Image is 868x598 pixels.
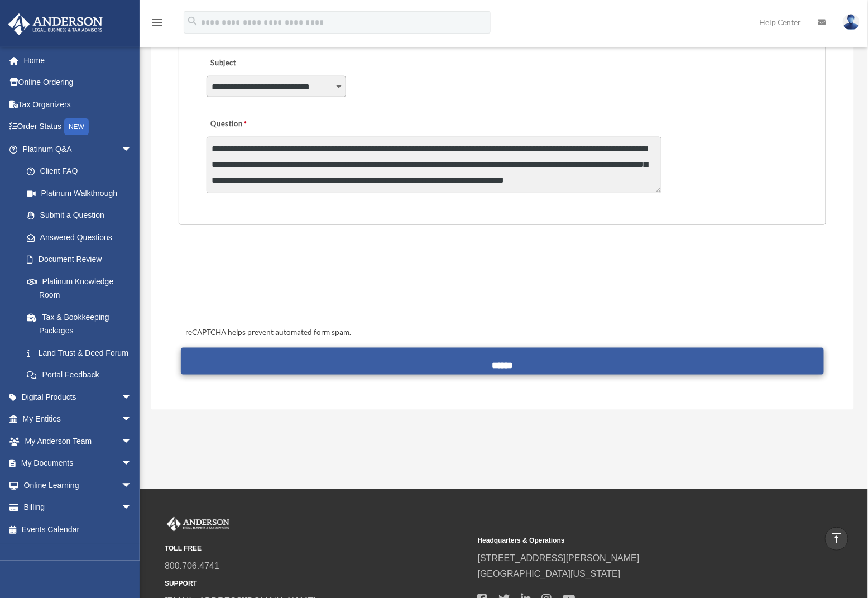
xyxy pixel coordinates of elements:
a: Tax & Bookkeeping Packages [16,306,149,342]
small: Headquarters & Operations [478,535,783,547]
span: arrow_drop_down [121,386,143,409]
a: Platinum Knowledge Room [16,270,149,306]
div: reCAPTCHA helps prevent automated form spam. [181,326,823,339]
iframe: reCAPTCHA [182,260,352,303]
i: vertical_align_top [830,532,843,545]
a: 800.706.4741 [165,562,219,571]
a: Submit a Question [16,204,143,227]
a: vertical_align_top [825,527,848,551]
span: arrow_drop_down [121,452,143,475]
a: My Anderson Teamarrow_drop_down [8,430,149,452]
a: Platinum Walkthrough [16,182,149,204]
a: Events Calendar [8,518,149,540]
i: search [186,15,199,27]
span: arrow_drop_down [121,408,143,431]
a: Online Learningarrow_drop_down [8,474,149,496]
a: [GEOGRAPHIC_DATA][US_STATE] [478,570,621,579]
small: SUPPORT [165,578,470,590]
a: Client FAQ [16,160,149,183]
img: User Pic [843,14,860,30]
a: Tax Organizers [8,93,149,116]
a: Document Review [16,248,149,271]
span: arrow_drop_down [121,430,143,453]
a: Billingarrow_drop_down [8,496,149,519]
a: Home [8,49,149,71]
div: NEW [64,118,89,135]
a: Answered Questions [16,226,149,248]
img: Anderson Advisors Platinum Portal [165,517,232,532]
small: TOLL FREE [165,543,470,555]
span: arrow_drop_down [121,474,143,497]
i: menu [151,16,164,29]
span: arrow_drop_down [121,496,143,519]
label: Subject [207,55,313,71]
span: arrow_drop_down [121,138,143,161]
a: Online Ordering [8,71,149,94]
img: Anderson Advisors Platinum Portal [5,13,106,35]
a: Land Trust & Deed Forum [16,342,149,364]
a: Order StatusNEW [8,116,149,138]
a: Digital Productsarrow_drop_down [8,386,149,408]
a: Portal Feedback [16,364,149,386]
a: My Documentsarrow_drop_down [8,452,149,475]
a: menu [151,20,164,29]
a: My Entitiesarrow_drop_down [8,408,149,430]
a: Platinum Q&Aarrow_drop_down [8,138,149,160]
a: [STREET_ADDRESS][PERSON_NAME] [478,554,640,563]
label: Question [207,116,293,132]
